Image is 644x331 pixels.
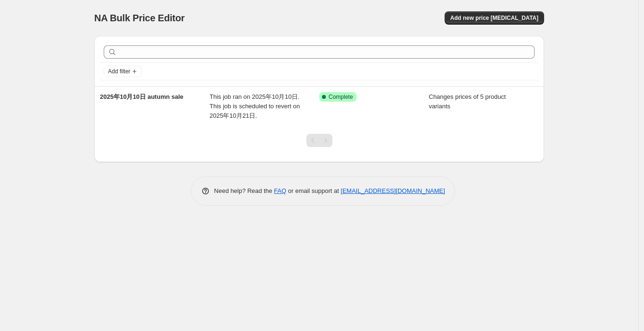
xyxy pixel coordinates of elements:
[94,13,185,23] span: NA Bulk Price Editor
[210,93,300,119] span: This job ran on 2025年10月10日. This job is scheduled to revert on 2025年10月21日.
[329,93,353,101] span: Complete
[429,93,506,110] span: Changes prices of 5 product variants
[445,11,544,25] button: Add new price [MEDICAL_DATA]
[108,68,130,75] span: Add filter
[341,187,445,194] a: [EMAIL_ADDRESS][DOMAIN_NAME]
[450,14,538,22] span: Add new price [MEDICAL_DATA]
[306,134,332,147] nav: Pagination
[274,187,286,194] a: FAQ
[286,187,341,194] span: or email support at
[100,93,183,100] span: 2025年10月10日 autumn sale
[214,187,274,194] span: Need help? Read the
[104,66,142,77] button: Add filter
